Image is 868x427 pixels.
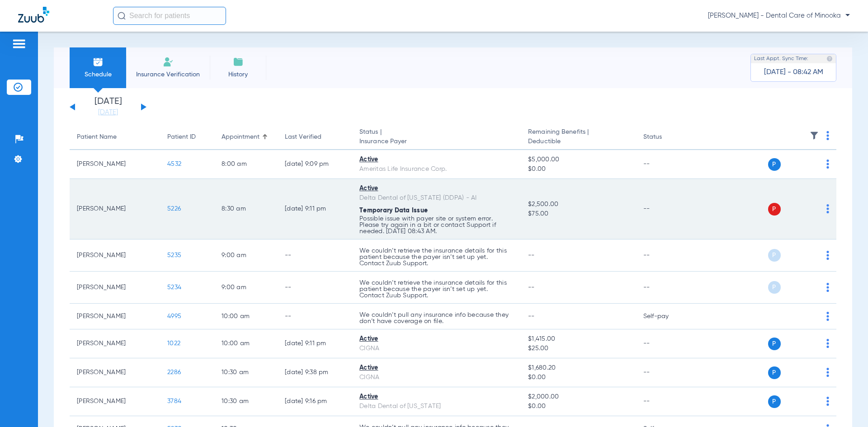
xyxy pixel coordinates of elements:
span: $75.00 [528,209,628,219]
img: group-dot-blue.svg [826,368,829,377]
span: 1022 [167,340,180,347]
span: Temporary Data Issue [359,207,428,214]
div: Appointment [222,132,270,142]
span: $0.00 [528,164,628,174]
th: Status | [352,125,521,150]
span: P [768,281,781,294]
img: group-dot-blue.svg [826,160,829,169]
td: [PERSON_NAME] [70,179,160,239]
input: Search for patients [113,7,226,25]
td: [PERSON_NAME] [70,329,160,358]
span: 2286 [167,369,181,375]
img: group-dot-blue.svg [826,397,829,406]
p: We couldn’t retrieve the insurance details for this patient because the payer isn’t set up yet. C... [359,248,514,267]
span: Schedule [76,70,119,79]
img: group-dot-blue.svg [826,283,829,292]
td: [DATE] 9:11 PM [278,329,352,358]
p: We couldn’t retrieve the insurance details for this patient because the payer isn’t set up yet. C... [359,280,514,299]
div: CIGNA [359,373,514,382]
img: last sync help info [826,56,833,62]
td: -- [278,239,352,272]
span: $1,415.00 [528,334,628,344]
div: Last Verified [285,132,321,142]
td: -- [278,304,352,329]
span: $2,500.00 [528,200,628,209]
span: [PERSON_NAME] - Dental Care of Minooka [708,11,850,20]
img: group-dot-blue.svg [826,204,829,213]
span: P [768,395,781,408]
span: P [768,158,781,171]
span: $0.00 [528,402,628,411]
img: History [233,56,244,67]
td: -- [636,272,697,304]
div: CIGNA [359,344,514,353]
span: Last Appt. Sync Time: [754,54,808,63]
div: Patient ID [167,132,196,142]
img: filter.svg [810,131,819,140]
span: 5235 [167,252,181,258]
span: Deductible [528,137,628,146]
td: -- [636,329,697,358]
td: 10:30 AM [214,358,278,387]
td: [DATE] 9:38 PM [278,358,352,387]
img: group-dot-blue.svg [826,312,829,321]
a: [DATE] [81,108,135,117]
td: -- [636,179,697,239]
td: [PERSON_NAME] [70,150,160,179]
img: group-dot-blue.svg [826,339,829,348]
img: hamburger-icon [12,38,26,49]
span: -- [528,284,535,291]
img: group-dot-blue.svg [826,131,829,140]
td: [DATE] 9:11 PM [278,179,352,239]
td: 9:00 AM [214,272,278,304]
td: -- [636,358,697,387]
td: -- [636,150,697,179]
td: [DATE] 9:16 PM [278,387,352,416]
img: Zuub Logo [18,7,49,23]
span: [DATE] - 08:42 AM [764,68,823,77]
span: Insurance Verification [133,70,203,79]
div: Patient Name [77,132,153,142]
td: 8:30 AM [214,179,278,239]
td: 10:30 AM [214,387,278,416]
span: 3784 [167,398,181,404]
span: $5,000.00 [528,155,628,164]
span: P [768,366,781,379]
div: Delta Dental of [US_STATE] [359,402,514,411]
span: 5226 [167,206,181,212]
span: -- [528,252,535,258]
td: Self-pay [636,304,697,329]
td: [PERSON_NAME] [70,387,160,416]
div: Delta Dental of [US_STATE] (DDPA) - AI [359,193,514,203]
p: We couldn’t pull any insurance info because they don’t have coverage on file. [359,312,514,324]
div: Appointment [222,132,259,142]
div: Active [359,392,514,402]
span: 4995 [167,313,181,319]
img: Search Icon [118,12,126,20]
td: 9:00 AM [214,239,278,272]
div: Active [359,155,514,164]
span: $2,000.00 [528,392,628,402]
span: $25.00 [528,344,628,353]
td: [PERSON_NAME] [70,239,160,272]
div: Active [359,334,514,344]
img: group-dot-blue.svg [826,251,829,260]
td: [DATE] 9:09 PM [278,150,352,179]
span: $1,680.20 [528,363,628,373]
td: -- [636,387,697,416]
td: [PERSON_NAME] [70,272,160,304]
img: Manual Insurance Verification [163,56,174,67]
p: Possible issue with payer site or system error. Please try again in a bit or contact Support if n... [359,216,514,235]
td: 10:00 AM [214,304,278,329]
span: $0.00 [528,373,628,382]
th: Status [636,125,697,150]
span: P [768,338,781,350]
span: History [217,70,259,79]
span: Insurance Payer [359,137,514,146]
li: [DATE] [81,97,135,117]
span: 5234 [167,284,181,291]
div: Active [359,184,514,193]
td: -- [278,272,352,304]
span: P [768,249,781,262]
div: Last Verified [285,132,345,142]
